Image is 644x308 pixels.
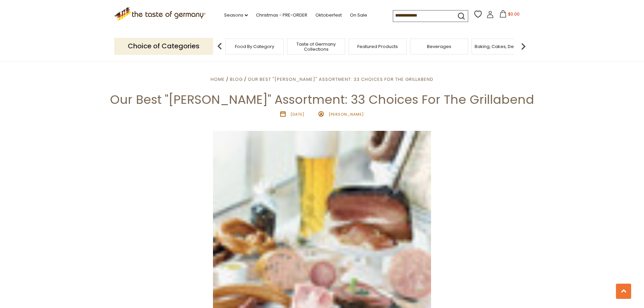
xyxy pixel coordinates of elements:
a: Our Best "[PERSON_NAME]" Assortment: 33 Choices For The Grillabend [248,76,433,82]
a: Oktoberfest [315,11,342,19]
img: next arrow [517,40,530,53]
a: On Sale [350,11,367,19]
span: $0.00 [508,11,520,17]
time: [DATE] [290,112,304,117]
a: Taste of Germany Collections [289,42,343,52]
a: Home [211,76,225,82]
a: Christmas - PRE-ORDER [256,11,307,19]
a: Food By Category [235,44,274,49]
a: Baking, Cakes, Desserts [475,44,527,49]
a: Featured Products [357,44,398,49]
span: [PERSON_NAME] [329,112,364,117]
a: Blog [230,76,243,82]
p: Choice of Categories [114,38,213,54]
button: $0.00 [495,10,524,20]
h1: Our Best "[PERSON_NAME]" Assortment: 33 Choices For The Grillabend [21,92,623,107]
a: Seasons [224,11,248,19]
img: previous arrow [213,40,226,53]
a: Beverages [427,44,451,49]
